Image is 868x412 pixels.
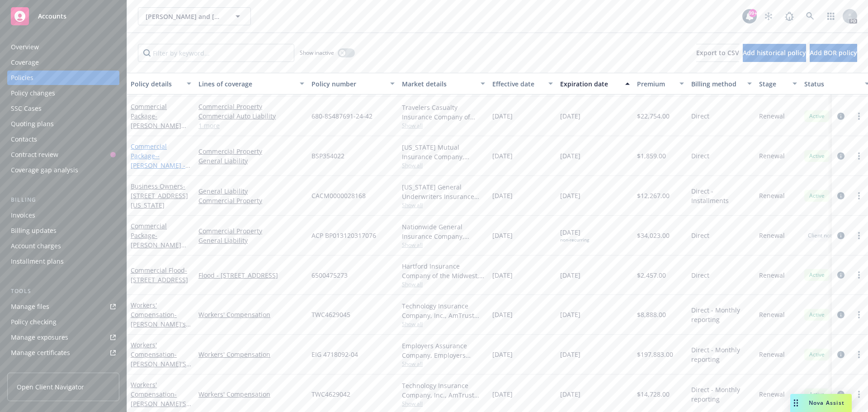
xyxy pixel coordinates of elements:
[131,310,191,338] span: - [PERSON_NAME]'s #9
[854,111,864,122] a: more
[492,389,513,399] span: [DATE]
[402,222,485,241] div: Nationwide General Insurance Company, Nationwide Insurance Company
[691,345,752,364] span: Direct - Monthly reporting
[691,305,752,324] span: Direct - Monthly reporting
[7,117,119,131] a: Quoting plans
[637,231,670,240] span: $34,023.00
[198,389,304,399] a: Workers' Compensation
[11,40,39,54] div: Overview
[198,79,294,89] div: Lines of coverage
[131,79,181,89] div: Policy details
[7,254,119,269] a: Installment plans
[560,111,580,121] span: [DATE]
[560,227,589,243] span: [DATE]
[198,121,304,130] a: 1 more
[7,315,119,329] a: Policy checking
[402,301,485,320] div: Technology Insurance Company, Inc., AmTrust Financial Services
[854,389,864,400] a: more
[131,142,185,179] a: Commercial Package
[11,346,70,360] div: Manage certificates
[759,270,785,280] span: Renewal
[790,394,802,412] div: Drag to move
[804,79,859,89] div: Status
[7,55,119,70] a: Coverage
[195,73,308,95] button: Lines of coverage
[808,311,826,319] span: Active
[759,191,785,200] span: Renewal
[311,79,385,89] div: Policy number
[11,299,49,314] div: Manage files
[11,239,61,253] div: Account charges
[560,389,580,399] span: [DATE]
[198,270,304,280] a: Flood - [STREET_ADDRESS]
[7,299,119,314] a: Manage files
[7,361,119,375] a: Manage BORs
[402,400,485,407] span: Show all
[402,103,485,122] div: Travelers Casualty Insurance Company of America, Travelers Insurance
[854,190,864,201] a: more
[7,163,119,177] a: Coverage gap analysis
[691,111,709,121] span: Direct
[146,12,224,21] span: [PERSON_NAME] and [US_STATE][PERSON_NAME] (CL)
[198,186,304,196] a: General Liability
[743,44,806,62] button: Add historical policy
[835,389,846,400] a: circleInformation
[492,151,513,161] span: [DATE]
[11,315,57,329] div: Policy checking
[637,191,670,200] span: $12,267.00
[557,73,633,95] button: Expiration date
[402,182,485,201] div: [US_STATE] General Underwriters Insurance Company, Inc., Mercury Insurance
[808,232,857,240] span: Client not renewing
[691,385,752,404] span: Direct - Monthly reporting
[835,151,846,161] a: circleInformation
[198,196,304,205] a: Commercial Property
[11,330,68,345] div: Manage exposures
[492,270,513,280] span: [DATE]
[311,231,376,240] span: ACP BP013120317076
[311,389,350,399] span: TWC4629042
[759,111,785,121] span: Renewal
[7,223,119,238] a: Billing updates
[808,112,826,120] span: Active
[743,48,806,57] span: Add historical policy
[560,79,620,89] div: Expiration date
[854,309,864,320] a: more
[7,239,119,253] a: Account charges
[854,270,864,280] a: more
[809,399,844,407] span: Nova Assist
[198,310,304,319] a: Workers' Compensation
[808,152,826,160] span: Active
[7,4,119,29] a: Accounts
[127,73,195,95] button: Policy details
[398,73,489,95] button: Market details
[759,310,785,319] span: Renewal
[11,132,37,147] div: Contacts
[759,350,785,359] span: Renewal
[560,350,580,359] span: [DATE]
[489,73,557,95] button: Effective date
[402,341,485,360] div: Employers Assurance Company, Employers Insurance Group
[131,341,186,387] a: Workers' Compensation
[7,101,119,116] a: SSC Cases
[560,270,580,280] span: [DATE]
[691,79,742,89] div: Billing method
[402,320,485,328] span: Show all
[560,310,580,319] span: [DATE]
[11,361,53,375] div: Manage BORs
[131,182,188,209] a: Business Owners
[402,381,485,400] div: Technology Insurance Company, Inc., AmTrust Financial Services
[198,350,304,359] a: Workers' Compensation
[11,55,39,70] div: Coverage
[131,301,186,338] a: Workers' Compensation
[810,48,857,57] span: Add BOR policy
[808,192,826,200] span: Active
[402,79,475,89] div: Market details
[835,309,846,320] a: circleInformation
[308,73,398,95] button: Policy number
[402,122,485,129] span: Show all
[780,7,798,25] a: Report a Bug
[492,231,513,240] span: [DATE]
[835,230,846,241] a: circleInformation
[854,230,864,241] a: more
[696,44,739,62] button: Export to CSV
